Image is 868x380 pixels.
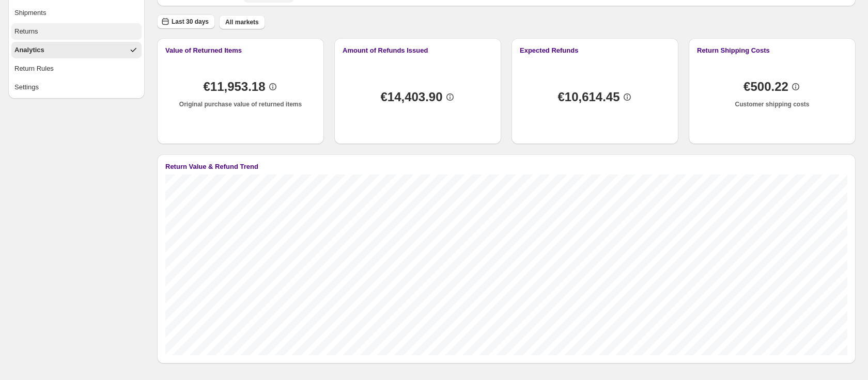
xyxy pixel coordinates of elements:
[14,64,54,74] div: Return Rules
[11,5,142,21] button: Shipments
[557,92,619,102] span: €10,614.45
[165,46,316,54] button: Value of Returned Items
[14,45,44,55] div: Analytics
[179,100,302,108] p: Original purchase value of returned items
[225,18,259,26] span: All markets
[157,14,215,29] button: Last 30 days
[14,26,38,37] div: Returns
[14,8,46,18] div: Shipments
[165,163,847,170] button: Return Value & Refund Trend
[11,42,142,58] button: Analytics
[14,82,39,92] div: Settings
[520,46,670,54] button: Expected Refunds
[11,23,142,40] button: Returns
[380,92,442,102] span: €14,403.90
[11,79,142,96] button: Settings
[735,100,809,108] p: Customer shipping costs
[219,15,265,29] button: All markets
[343,46,493,54] button: Amount of Refunds Issued
[203,82,265,92] span: €11,953.18
[11,60,142,77] button: Return Rules
[172,18,209,26] span: Last 30 days
[697,46,847,54] button: Return Shipping Costs
[743,82,788,92] span: €500.22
